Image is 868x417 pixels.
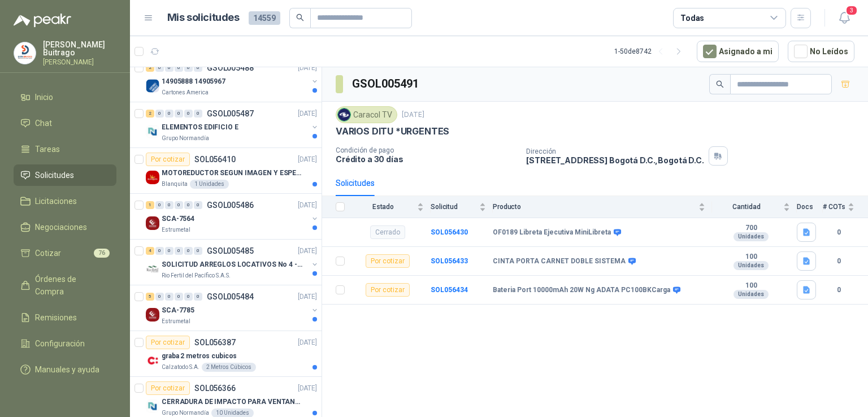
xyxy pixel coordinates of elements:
[493,257,626,266] b: CINTA PORTA CARNET DOBLE SISTEMA
[366,283,410,297] div: Por cotizar
[175,201,183,209] div: 0
[194,64,202,72] div: 0
[207,110,254,118] p: GSOL005487
[526,155,704,165] p: [STREET_ADDRESS] Bogotá D.C. , Bogotá D.C.
[788,41,854,62] button: No Leídos
[165,110,173,118] div: 0
[734,261,769,270] div: Unidades
[351,203,415,211] span: Estado
[14,190,116,212] a: Licitaciones
[298,383,317,394] p: [DATE]
[194,247,202,255] div: 0
[14,268,116,302] a: Órdenes de Compra
[175,247,183,255] div: 0
[146,79,159,93] img: Company Logo
[155,247,164,255] div: 0
[94,249,110,258] span: 76
[146,110,154,118] div: 2
[184,110,193,118] div: 0
[130,148,322,194] a: Por cotizarSOL056410[DATE] Company LogoMOTOREDUCTOR SEGUN IMAGEN Y ESPECIFICACIONES ADJUNTASBlanq...
[35,337,85,350] span: Configuración
[14,164,116,186] a: Solicitudes
[336,177,375,189] div: Solicitudes
[35,363,99,376] span: Manuales y ayuda
[35,273,106,298] span: Órdenes de Compra
[146,293,154,301] div: 5
[194,155,236,163] p: SOL056410
[296,14,304,21] span: search
[845,5,858,16] span: 3
[146,290,319,326] a: 5 0 0 0 0 0 GSOL005484[DATE] Company LogoSCA-7785Estrumetal
[146,64,154,72] div: 2
[712,224,790,233] b: 700
[823,285,854,296] b: 0
[146,198,319,234] a: 1 0 0 0 0 0 GSOL005486[DATE] Company LogoSCA-7564Estrumetal
[146,153,190,166] div: Por cotizar
[190,180,229,189] div: 1 Unidades
[35,311,77,324] span: Remisiones
[146,216,159,230] img: Company Logo
[162,351,237,362] p: graba 2 metros cubicos
[35,221,87,233] span: Negociaciones
[338,108,350,121] img: Company Logo
[165,64,173,72] div: 0
[207,247,254,255] p: GSOL005485
[194,384,236,392] p: SOL056366
[184,64,193,72] div: 0
[823,256,854,267] b: 0
[162,214,194,224] p: SCA-7564
[431,203,477,211] span: Solicitud
[155,293,164,301] div: 0
[162,134,209,143] p: Grupo Normandía
[207,201,254,209] p: GSOL005486
[35,169,74,181] span: Solicitudes
[14,359,116,380] a: Manuales y ayuda
[146,262,159,276] img: Company Logo
[43,41,116,57] p: [PERSON_NAME] Buitrago
[298,108,317,119] p: [DATE]
[175,110,183,118] div: 0
[431,257,468,265] a: SOL056433
[493,203,696,211] span: Producto
[146,171,159,184] img: Company Logo
[14,333,116,354] a: Configuración
[712,253,790,262] b: 100
[165,247,173,255] div: 0
[431,196,493,218] th: Solicitud
[184,201,193,209] div: 0
[175,293,183,301] div: 0
[194,338,236,346] p: SOL056387
[130,331,322,377] a: Por cotizarSOL056387[DATE] Company Logograba 2 metros cubicosCalzatodo S.A.2 Metros Cúbicos
[493,196,712,218] th: Producto
[298,200,317,211] p: [DATE]
[146,244,319,280] a: 4 0 0 0 0 0 GSOL005485[DATE] Company LogoSOLICITUD ARREGLOS LOCATIVOS No 4 - PICHINDERio Fertil d...
[162,259,302,270] p: SOLICITUD ARREGLOS LOCATIVOS No 4 - PICHINDE
[146,61,319,97] a: 2 0 0 0 0 0 GSOL005488[DATE] Company Logo14905888 14905967Cartones America
[823,227,854,238] b: 0
[14,216,116,238] a: Negociaciones
[431,228,468,236] a: SOL056430
[35,247,61,259] span: Cotizar
[298,154,317,165] p: [DATE]
[366,254,410,268] div: Por cotizar
[336,106,397,123] div: Caracol TV
[823,203,845,211] span: # COTs
[162,305,194,316] p: SCA-7785
[146,125,159,138] img: Company Logo
[14,242,116,264] a: Cotizar76
[712,196,797,218] th: Cantidad
[716,80,724,88] span: search
[202,363,256,372] div: 2 Metros Cúbicos
[493,286,670,295] b: Bateria Port 10000mAh 20W Ng ADATA PC100BKCarga
[526,147,704,155] p: Dirección
[298,246,317,257] p: [DATE]
[162,88,209,97] p: Cartones America
[493,228,611,237] b: OF0189 Libreta Ejecutiva MiniLibreta
[697,41,779,62] button: Asignado a mi
[336,125,449,137] p: VARIOS DITU *URGENTES
[162,225,190,234] p: Estrumetal
[734,290,769,299] div: Unidades
[162,122,238,133] p: ELEMENTOS EDIFICIO E
[402,110,424,120] p: [DATE]
[184,293,193,301] div: 0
